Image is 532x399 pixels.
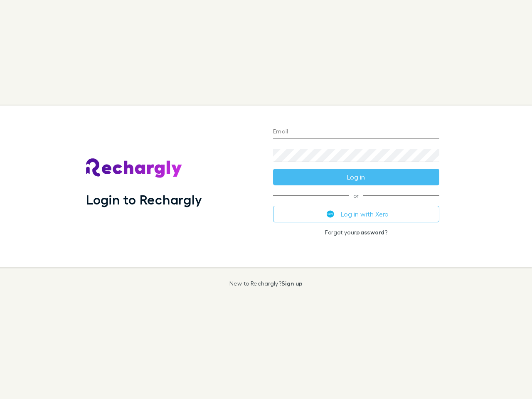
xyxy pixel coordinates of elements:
p: Forgot your ? [273,229,439,236]
button: Log in with Xero [273,206,439,222]
h1: Login to Rechargly [86,192,202,207]
img: Rechargly's Logo [86,158,182,178]
button: Log in [273,169,439,185]
a: Sign up [281,280,303,287]
p: New to Rechargly? [229,280,303,287]
img: Xero's logo [327,210,334,218]
a: password [356,229,384,236]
